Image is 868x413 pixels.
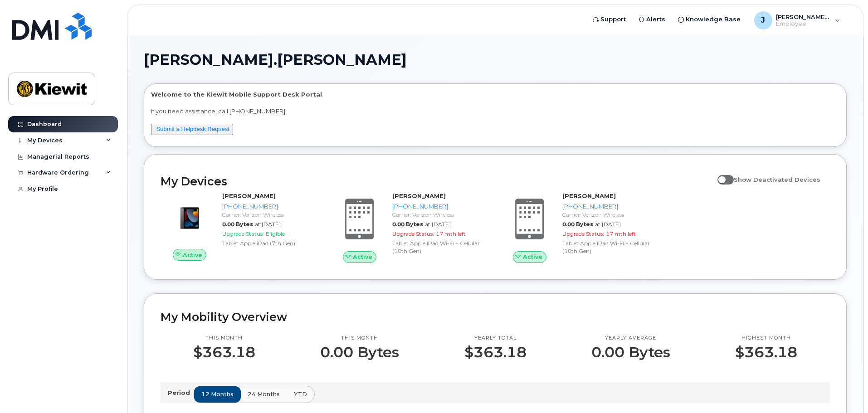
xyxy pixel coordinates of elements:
span: 24 months [248,390,280,398]
div: Carrier: Verizon Wireless [392,211,486,219]
span: Eligible [266,230,285,237]
p: This month [320,335,399,342]
span: 0.00 Bytes [222,221,253,228]
p: Period [168,389,194,397]
span: Show Deactivated Devices [734,176,820,183]
span: Upgrade Status: [562,230,604,237]
strong: [PERSON_NAME] [562,192,616,199]
div: [PHONE_NUMBER] [392,202,486,211]
a: Active[PERSON_NAME][PHONE_NUMBER]Carrier: Verizon Wireless0.00 Bytesat [DATE]Upgrade Status:17 mt... [331,192,490,262]
a: Active[PERSON_NAME][PHONE_NUMBER]Carrier: Verizon Wireless0.00 Bytesat [DATE]Upgrade Status:17 mt... [501,192,660,262]
span: 0.00 Bytes [392,221,423,228]
span: Active [183,251,202,259]
span: 17 mth left [606,230,636,237]
span: Upgrade Status: [392,230,434,237]
strong: [PERSON_NAME] [222,192,276,199]
p: $363.18 [464,344,527,360]
input: Show Deactivated Devices [717,171,725,178]
span: at [DATE] [425,221,451,228]
p: If you need assistance, call [PHONE_NUMBER] [151,107,839,116]
p: Welcome to the Kiewit Mobile Support Desk Portal [151,90,839,99]
p: 0.00 Bytes [320,344,399,360]
span: Active [523,253,542,261]
a: Active[PERSON_NAME][PHONE_NUMBER]Carrier: Verizon Wireless0.00 Bytesat [DATE]Upgrade Status:Eligi... [161,192,320,261]
span: Upgrade Status: [222,230,264,237]
p: Highest month [735,335,797,342]
p: Yearly average [591,335,670,342]
span: at [DATE] [255,221,281,228]
span: Active [353,253,372,261]
div: [PHONE_NUMBER] [562,202,656,211]
span: [PERSON_NAME].[PERSON_NAME] [144,53,407,67]
p: Yearly total [464,335,527,342]
div: Carrier: Verizon Wireless [562,211,656,219]
a: Submit a Helpdesk Request [156,126,229,132]
h2: My Mobility Overview [161,310,830,324]
h2: My Devices [161,175,713,188]
button: Submit a Helpdesk Request [151,124,233,135]
div: Tablet Apple iPad Wi-Fi + Cellular (10th Gen) [562,239,656,255]
strong: [PERSON_NAME] [392,192,446,199]
span: YTD [294,390,307,398]
span: 0.00 Bytes [562,221,593,228]
p: $363.18 [193,344,255,360]
p: 0.00 Bytes [591,344,670,360]
div: Tablet Apple iPad Wi-Fi + Cellular (10th Gen) [392,239,486,255]
div: Carrier: Verizon Wireless [222,211,316,219]
span: at [DATE] [595,221,621,228]
p: $363.18 [735,344,797,360]
span: 17 mth left [436,230,466,237]
img: image20231002-3703462-ceoear.jpeg [168,196,211,240]
div: Tablet Apple iPad (7th Gen) [222,239,316,247]
div: [PHONE_NUMBER] [222,202,316,211]
p: This month [193,335,255,342]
